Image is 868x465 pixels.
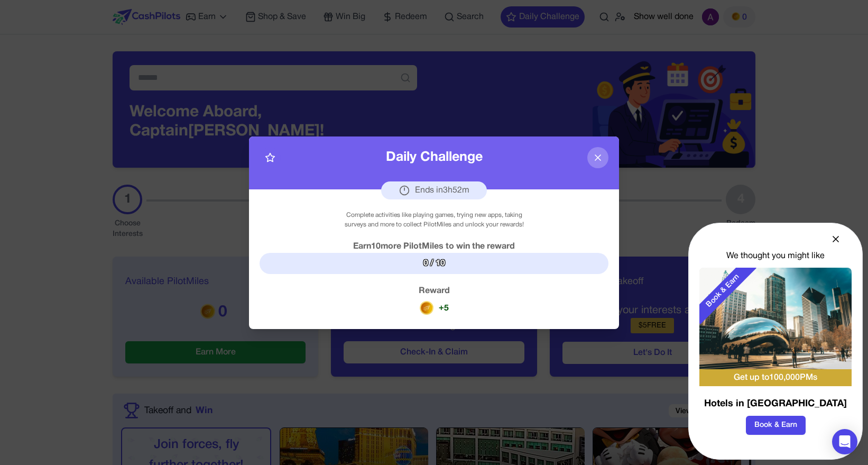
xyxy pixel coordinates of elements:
h3: Hotels in [GEOGRAPHIC_DATA] [699,397,852,412]
div: Daily Challenge [386,148,483,168]
div: + [439,302,444,314]
div: Complete activities like playing games, trying new apps, taking surveys and more to collect Pilot... [335,211,533,230]
div: Open Intercom Messenger [832,429,857,454]
div: We thought you might like [699,250,852,262]
button: Book & Earn [746,416,806,435]
div: Ends in 3 h 52 m [381,181,487,199]
div: 0 / 10 [260,253,608,274]
div: 5 [444,302,449,315]
div: Reward [260,285,608,297]
div: Earn 10 more PilotMiles to win the reward [260,240,608,253]
img: reward [420,301,433,315]
div: Get up to 100,000 PMs [699,369,852,386]
div: Book & Earn [690,258,756,324]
